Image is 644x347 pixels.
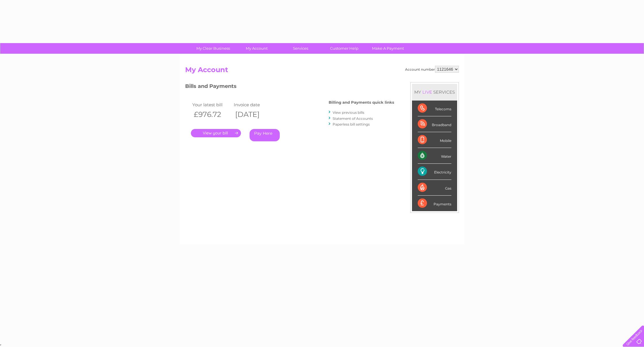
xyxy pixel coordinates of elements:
[191,101,232,109] td: Your latest bill
[233,43,281,54] a: My Account
[333,110,364,115] a: View previous bills
[418,132,451,148] div: Mobile
[250,129,280,141] a: Pay Here
[421,89,433,95] div: LIVE
[364,43,412,54] a: Make A Payment
[333,116,373,121] a: Statement of Accounts
[191,109,232,120] th: £976.72
[321,43,368,54] a: Customer Help
[418,116,451,132] div: Broadband
[418,148,451,164] div: Water
[277,43,324,54] a: Services
[418,180,451,196] div: Gas
[232,109,274,120] th: [DATE]
[185,82,394,92] h3: Bills and Payments
[185,66,459,77] h2: My Account
[405,66,459,73] div: Account number
[418,164,451,180] div: Electricity
[329,100,394,105] h4: Billing and Payments quick links
[191,129,241,137] a: .
[333,122,370,126] a: Paperless bill settings
[418,101,451,116] div: Telecoms
[418,196,451,211] div: Payments
[412,84,457,100] div: MY SERVICES
[232,101,274,109] td: Invoice date
[189,43,237,54] a: My Clear Business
